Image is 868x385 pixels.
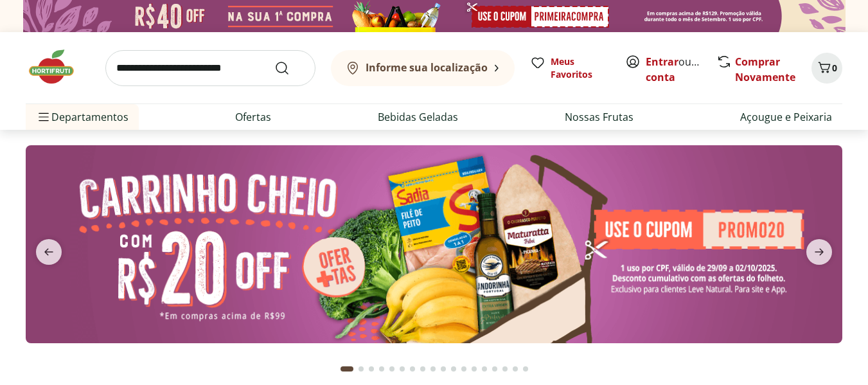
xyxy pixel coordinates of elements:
a: Comprar Novamente [735,55,795,84]
button: Go to page 14 from fs-carousel [479,354,490,384]
button: Go to page 9 from fs-carousel [428,354,438,384]
button: Go to page 16 from fs-carousel [500,354,510,384]
button: Go to page 10 from fs-carousel [438,354,448,384]
a: Criar conta [646,55,716,84]
button: Go to page 13 from fs-carousel [469,354,479,384]
button: Carrinho [811,53,842,84]
a: Nossas Frutas [565,109,633,125]
button: Go to page 4 from fs-carousel [376,354,387,384]
button: Submit Search [274,60,305,76]
img: Hortifruti [26,48,90,86]
a: Meus Favoritos [530,55,610,81]
img: cupom [26,145,842,343]
span: ou [646,54,703,85]
button: Go to page 12 from fs-carousel [459,354,469,384]
button: Go to page 5 from fs-carousel [387,354,397,384]
a: Entrar [646,55,678,69]
button: Go to page 6 from fs-carousel [397,354,407,384]
input: search [105,50,315,86]
a: Açougue e Peixaria [740,109,832,125]
button: Go to page 11 from fs-carousel [448,354,459,384]
span: Meus Favoritos [551,55,610,81]
button: next [796,239,842,265]
button: Go to page 18 from fs-carousel [520,354,531,384]
a: Ofertas [235,109,271,125]
button: previous [26,239,72,265]
button: Go to page 3 from fs-carousel [366,354,376,384]
span: 0 [832,62,837,74]
button: Current page from fs-carousel [338,354,356,384]
button: Go to page 15 from fs-carousel [490,354,500,384]
button: Menu [36,102,51,132]
button: Go to page 8 from fs-carousel [418,354,428,384]
span: Departamentos [36,102,128,132]
button: Go to page 7 from fs-carousel [407,354,418,384]
button: Informe sua localização [331,50,515,86]
button: Go to page 2 from fs-carousel [356,354,366,384]
button: Go to page 17 from fs-carousel [510,354,520,384]
b: Informe sua localização [366,60,488,75]
a: Bebidas Geladas [378,109,458,125]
